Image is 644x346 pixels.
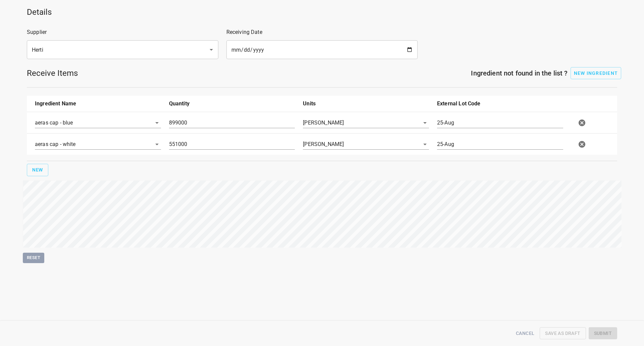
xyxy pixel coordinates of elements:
p: Quantity [169,100,295,108]
button: Open [207,45,216,54]
h5: Details [27,7,617,17]
button: Open [420,118,430,128]
button: add [571,67,622,79]
p: Supplier [27,28,218,36]
h5: Receive Items [27,68,78,79]
p: External Lot Code [437,100,563,108]
button: Open [152,140,162,149]
span: Cancel [516,329,534,338]
p: Receiving Date [226,28,418,36]
span: New [32,166,43,174]
button: Open [420,140,430,149]
p: Ingredient Name [35,100,161,108]
button: New [27,164,48,176]
p: Units [303,100,429,108]
span: New Ingredient [574,70,618,76]
span: Reset [26,254,41,262]
button: Reset [23,253,44,263]
button: Cancel [513,327,537,340]
h6: Ingredient not found in the list ? [78,68,568,79]
button: Open [152,118,162,128]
